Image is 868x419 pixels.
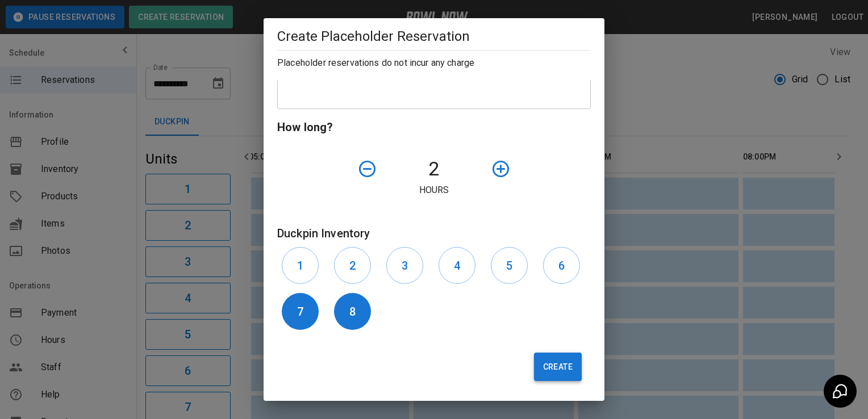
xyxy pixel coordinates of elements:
h6: 6 [558,257,565,275]
h6: 7 [297,303,303,321]
h4: 2 [382,157,486,181]
h6: Placeholder reservations do not incur any charge [277,55,591,71]
h6: Duckpin Inventory [277,224,591,242]
h6: 5 [506,257,512,275]
button: 7 [282,293,319,330]
h6: 2 [349,257,356,275]
button: 8 [334,293,371,330]
button: 1 [282,247,319,284]
h6: 8 [349,303,356,321]
button: Create [534,353,582,381]
button: 4 [439,247,475,284]
button: 6 [543,247,580,284]
button: 3 [386,247,423,284]
p: Hours [277,183,591,197]
h5: Create Placeholder Reservation [277,27,591,45]
h6: 1 [297,257,303,275]
h6: 3 [402,257,408,275]
button: 2 [334,247,371,284]
h6: How long? [277,118,591,136]
button: 5 [491,247,528,284]
h6: 4 [454,257,460,275]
